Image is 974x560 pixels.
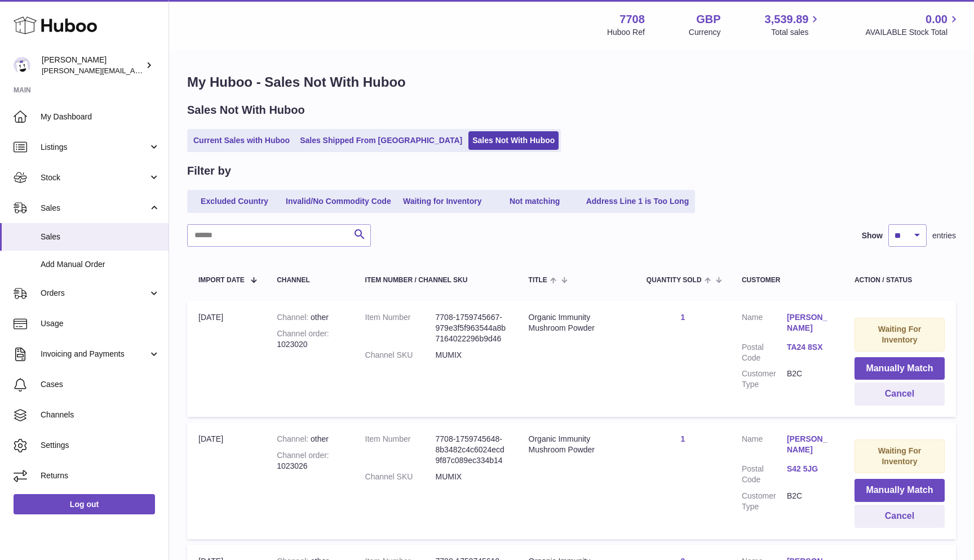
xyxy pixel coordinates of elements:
[187,163,231,179] h2: Filter by
[926,12,948,27] span: 0.00
[277,450,342,472] div: 1023026
[765,12,822,38] a: 3,539.89 Total sales
[787,312,832,334] a: [PERSON_NAME]
[277,434,311,443] strong: Channel
[277,329,329,338] strong: Channel order
[277,313,311,322] strong: Channel
[436,350,506,361] dd: MUMIX
[490,192,580,211] a: Not matching
[529,434,624,455] div: Organic Immunity Mushroom Powder
[282,192,395,211] a: Invalid/No Commodity Code
[787,434,832,455] a: [PERSON_NAME]
[296,131,466,150] a: Sales Shipped From [GEOGRAPHIC_DATA]
[680,313,685,322] a: 1
[607,27,645,38] div: Huboo Ref
[187,73,956,91] h1: My Huboo - Sales Not With Huboo
[41,349,148,359] span: Invoicing and Payments
[742,342,787,363] dt: Postal Code
[855,357,945,380] button: Manually Match
[742,464,787,485] dt: Postal Code
[619,12,645,27] strong: 7708
[41,112,160,122] span: My Dashboard
[787,368,832,390] dd: B2C
[277,277,342,284] div: Channel
[365,472,436,482] dt: Channel SKU
[742,312,787,336] dt: Name
[855,479,945,502] button: Manually Match
[187,103,305,118] h2: Sales Not With Huboo
[41,470,160,481] span: Returns
[878,325,921,344] strong: Waiting For Inventory
[787,491,832,512] dd: B2C
[529,277,547,284] span: Title
[41,203,148,214] span: Sales
[365,350,436,361] dt: Channel SKU
[647,277,702,284] span: Quantity Sold
[187,423,265,539] td: [DATE]
[878,446,921,466] strong: Waiting For Inventory
[198,277,245,284] span: Import date
[189,192,280,211] a: Excluded Country
[189,131,294,150] a: Current Sales with Huboo
[41,318,160,329] span: Usage
[365,312,436,344] dt: Item Number
[41,288,148,299] span: Orders
[41,232,160,242] span: Sales
[187,301,265,417] td: [DATE]
[742,277,832,284] div: Customer
[742,434,787,458] dt: Name
[41,379,160,390] span: Cases
[14,494,155,514] a: Log out
[787,464,832,474] a: S42 5JG
[529,312,624,334] div: Organic Immunity Mushroom Powder
[787,342,832,353] a: TA24 8SX
[742,368,787,390] dt: Customer Type
[277,328,342,350] div: 1023020
[689,27,721,38] div: Currency
[865,27,960,38] span: AVAILABLE Stock Total
[41,142,148,153] span: Listings
[855,505,945,528] button: Cancel
[42,66,226,75] span: [PERSON_NAME][EMAIL_ADDRESS][DOMAIN_NAME]
[865,12,960,38] a: 0.00 AVAILABLE Stock Total
[765,12,809,27] span: 3,539.89
[742,491,787,512] dt: Customer Type
[41,410,160,420] span: Channels
[771,27,821,38] span: Total sales
[277,312,342,323] div: other
[582,192,693,211] a: Address Line 1 is Too Long
[397,192,488,211] a: Waiting for Inventory
[436,472,506,482] dd: MUMIX
[855,277,945,284] div: Action / Status
[277,451,329,460] strong: Channel order
[696,12,720,27] strong: GBP
[862,230,883,241] label: Show
[365,434,436,466] dt: Item Number
[41,440,160,451] span: Settings
[41,172,148,183] span: Stock
[680,434,685,443] a: 1
[277,434,342,445] div: other
[41,259,160,270] span: Add Manual Order
[436,312,506,344] dd: 7708-1759745667-979e3f5f963544a8b7164022296b9d46
[468,131,559,150] a: Sales Not With Huboo
[855,383,945,406] button: Cancel
[365,277,506,284] div: Item Number / Channel SKU
[932,230,956,241] span: entries
[42,55,143,76] div: [PERSON_NAME]
[14,57,30,74] img: victor@erbology.co
[436,434,506,466] dd: 7708-1759745648-8b3482c4c6024ecd9f87c089ec334b14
